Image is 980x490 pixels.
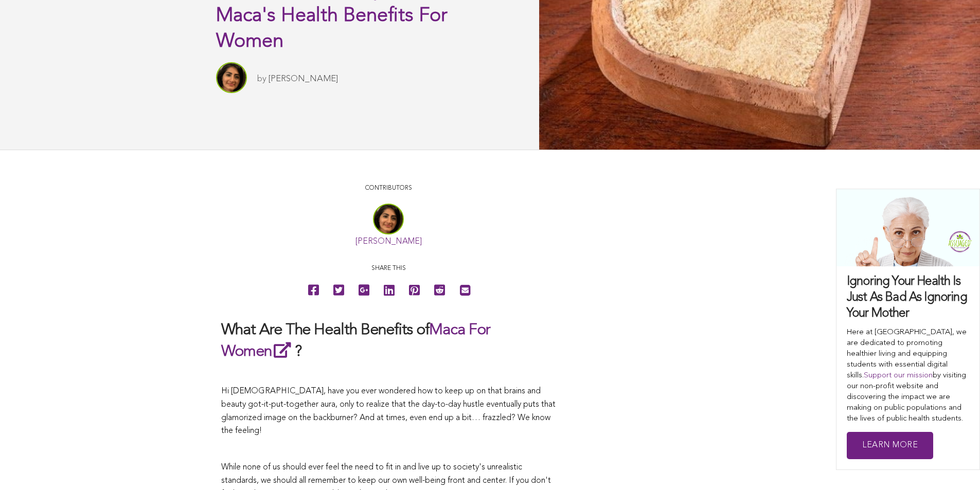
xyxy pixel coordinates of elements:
[269,75,338,83] a: [PERSON_NAME]
[257,75,266,83] span: by
[221,264,556,274] p: Share this
[221,322,490,359] a: Maca For Women
[355,238,422,246] a: [PERSON_NAME]
[216,62,247,93] img: Sitara Darvish
[221,184,556,193] p: CONTRIBUTORS
[929,441,980,490] iframe: Chat Widget
[847,432,933,459] a: Learn More
[221,320,556,362] h2: What Are The Health Benefits of ?
[221,387,556,435] span: Hi [DEMOGRAPHIC_DATA], have you ever wondered how to keep up on that brains and beauty got-it-put...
